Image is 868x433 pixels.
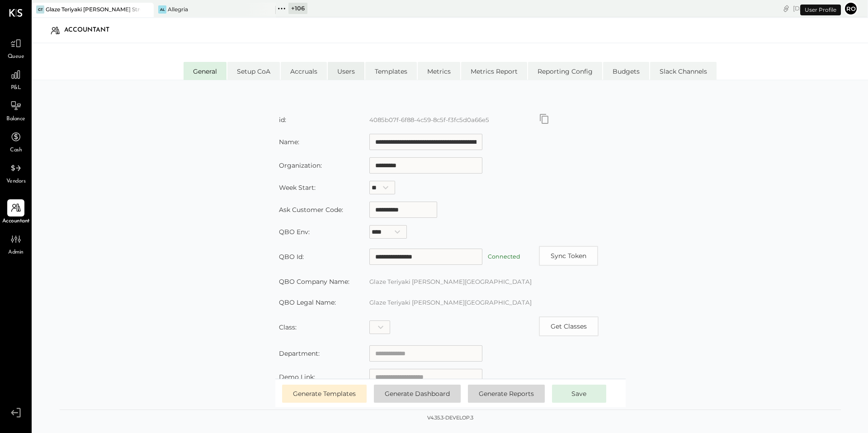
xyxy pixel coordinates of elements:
div: + 106 [288,3,307,14]
label: Glaze Teriyaki [PERSON_NAME][GEOGRAPHIC_DATA] [369,299,532,306]
span: Generate Dashboard [385,390,450,398]
span: Admin [8,249,24,257]
li: Reporting Config [528,62,602,80]
label: Class: [279,323,297,331]
li: Accruals [281,62,327,80]
span: Save [571,390,586,398]
li: Metrics Report [461,62,527,80]
button: Generate Dashboard [374,385,461,403]
a: Cash [0,128,31,155]
button: Copy id [539,316,599,336]
label: 4085b07f-6f88-4c59-8c5f-f3fc5d0a66e5 [369,116,489,123]
label: QBO Legal Name: [279,298,336,306]
div: Al [158,5,166,14]
label: id: [279,116,286,124]
a: Queue [0,35,31,61]
button: Ro [844,1,858,16]
span: Generate Reports [479,390,534,398]
a: P&L [0,66,31,92]
span: P&L [11,84,21,92]
span: Queue [8,53,24,61]
a: Admin [0,231,31,257]
li: Slack Channels [650,62,717,80]
div: Accountant [64,23,118,38]
label: Department: [279,349,320,358]
span: Cash [10,146,22,155]
a: Accountant [0,199,31,226]
li: Setup CoA [227,62,280,80]
li: Users [328,62,364,80]
div: Allegria [168,5,188,13]
button: Copy id [539,113,550,124]
label: Demo Link: [279,373,315,381]
button: Generate Reports [468,385,545,403]
button: Save [552,385,606,403]
button: Sync Token [539,246,598,266]
label: Connected [488,253,520,260]
a: Balance [0,97,31,123]
a: Vendors [0,160,31,186]
div: copy link [782,4,791,13]
li: Budgets [603,62,649,80]
span: Balance [6,115,25,123]
label: Glaze Teriyaki [PERSON_NAME][GEOGRAPHIC_DATA] [369,278,532,285]
label: QBO Id: [279,253,304,261]
div: [DATE] [793,4,841,13]
label: QBO Company Name: [279,278,349,286]
div: GT [36,5,44,14]
label: Week Start: [279,184,316,192]
label: Name: [279,138,299,146]
div: v 4.35.3-develop.3 [427,414,473,422]
span: Vendors [6,178,26,186]
span: Accountant [2,217,30,226]
div: User Profile [800,5,841,15]
button: Generate Templates [282,385,367,403]
label: Organization: [279,161,322,169]
label: QBO Env: [279,228,310,236]
li: General [184,62,226,80]
span: Generate Templates [293,390,356,398]
div: Glaze Teriyaki [PERSON_NAME] Street - [PERSON_NAME] River [PERSON_NAME] LLC [46,5,140,13]
label: Ask Customer Code: [279,206,343,214]
li: Metrics [418,62,460,80]
li: Templates [365,62,417,80]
